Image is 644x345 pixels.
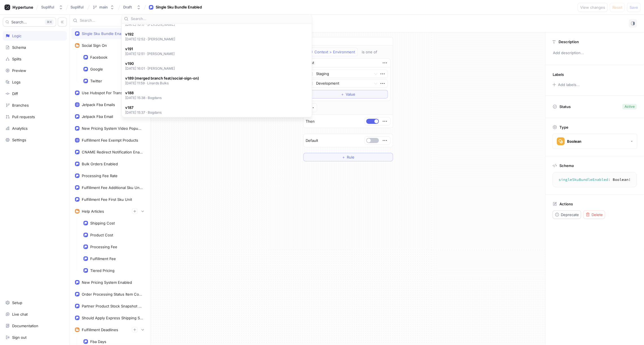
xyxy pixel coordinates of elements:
p: [DATE] 12:52 ‧ [PERSON_NAME] [125,37,175,41]
input: Search... [80,18,137,23]
div: Settings [12,138,26,142]
div: Analytics [12,126,28,131]
a: Documentation [3,321,67,331]
div: Draft [123,5,132,10]
div: Diff [12,91,18,96]
div: Facebook [90,55,107,60]
span: ＋ [342,155,345,159]
p: Schema [559,163,574,168]
div: Order Processing Status Item Count [PERSON_NAME] [82,292,143,296]
span: v191 [125,47,175,51]
span: Delete [592,213,603,216]
div: Live chat [12,312,28,317]
div: Logs [12,80,21,84]
span: Supliful [70,5,83,9]
span: View changes [580,6,605,9]
p: Type [559,125,568,129]
p: Default [306,138,318,144]
div: Partner Product Stock Snapshot Enabled [82,304,143,308]
div: Shipping Cost [90,221,115,225]
div: Add labels... [558,83,580,87]
div: is one of [362,50,378,54]
div: CNAME Redirect Notification Enabled [82,150,143,154]
button: Deprecate [553,210,581,219]
button: ＋Value [308,90,388,98]
p: [DATE] 15:38 ‧ Bogdans [125,95,162,100]
div: Bulk Orders Enabled [82,162,118,166]
div: Twitter [90,79,102,83]
span: Value [346,93,356,96]
div: Single Sku Bundle Enabled [82,31,129,36]
span: Deprecate [561,213,579,216]
div: Google [90,67,103,71]
div: Fulfillment Fee Additional Sku Units [82,185,143,190]
div: Jetpack Fba Email [82,114,113,119]
p: Labels [553,72,564,77]
p: [DATE] 16:01 ‧ [PERSON_NAME] [125,66,175,71]
span: Reset [612,6,622,9]
div: Social Sign On [82,43,107,48]
div: Tiered Pricing [90,268,114,273]
span: v189 (merged branch feat/social-sign-on) [125,76,199,81]
p: [DATE] 15:37 ‧ Bogdans [125,110,162,115]
p: Add description... [550,48,639,58]
div: Preview [12,68,26,73]
button: Add labels... [551,81,581,88]
button: Context > Environment [306,48,358,56]
div: Fulfillment Deadlines [82,328,118,332]
div: Single Sku Bundle Enabled [156,5,202,10]
div: main [99,5,108,10]
div: Setup [12,300,22,305]
div: Documentation [12,324,38,328]
div: Context > Environment [315,50,355,54]
button: main [90,3,117,12]
div: Pull requests [12,115,35,119]
div: Fulfillment Fee First Sku Unit [82,197,132,202]
span: Save [630,6,638,9]
div: Should Apply Express Shipping Sample Order [82,316,143,320]
textarea: singleSkuBundleEnabled: Boolean! [555,175,634,185]
p: Description [559,39,579,44]
div: New Pricing System Video Popup Enabled [82,126,143,131]
div: Sign out [12,335,27,340]
input: Search... [131,16,310,22]
div: Help Articles [82,209,104,214]
button: ＋Rule [303,153,393,161]
div: Processing Fee [90,245,117,249]
div: Boolean [567,139,581,144]
span: v187 [125,105,162,110]
button: Supliful [39,3,65,12]
div: New Pricing System Enabled [82,280,132,285]
p: Status [559,103,571,111]
p: [DATE] 12:51 ‧ [PERSON_NAME] [125,51,175,56]
div: K [45,19,54,25]
span: v188 [125,91,162,95]
div: Fba Days [90,339,106,344]
div: Branches [12,103,29,107]
span: Search... [11,20,27,24]
button: View changes [578,3,608,12]
span: Rule [347,155,354,159]
div: Jetpack Fba Emails [82,102,115,107]
div: Supliful [41,5,54,10]
div: Fulfillment Fee Exempt Products [82,138,138,142]
div: Active [625,104,635,109]
button: Reset [610,3,625,12]
p: Actions [559,202,573,206]
button: Delete [583,210,605,219]
button: is one of [360,48,386,56]
div: Splits [12,57,21,61]
span: ＋ [341,93,345,96]
div: Fulfillment Fee [90,256,116,261]
div: Schema [12,45,26,50]
span: v190 [125,61,175,66]
span: v192 [125,32,175,37]
button: Boolean [553,134,637,149]
div: Processing Fee Rate [82,173,118,178]
div: Use Hubspot For Transactional Emails [82,91,143,95]
div: Logic [12,34,21,38]
button: Draft [121,3,143,12]
div: Product Cost [90,233,113,237]
button: Search...K [3,17,56,27]
p: [DATE] 11:59 ‧ Linards Bulks [125,81,199,85]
